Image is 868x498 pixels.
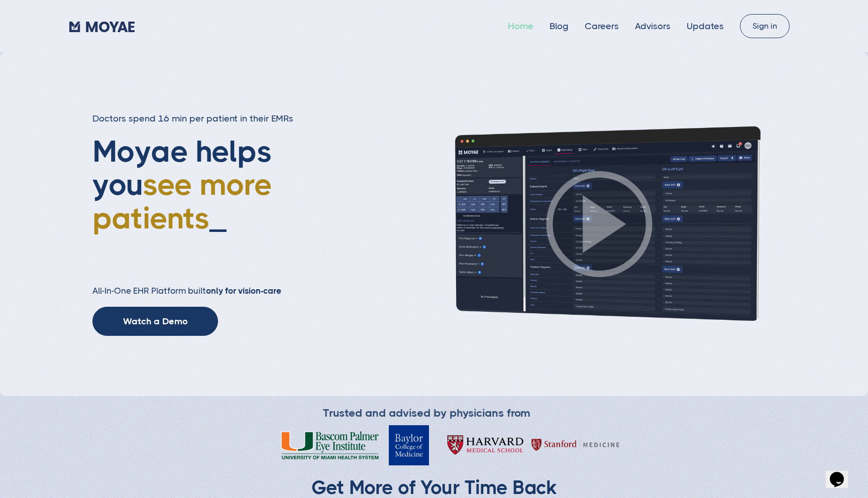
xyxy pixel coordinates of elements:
a: Sign in [740,14,790,38]
a: Careers [585,21,619,31]
a: Home [508,21,533,31]
a: Watch a Demo [92,307,218,336]
a: home [69,19,135,34]
img: Baylor College of Medicine Logo [389,425,429,465]
span: see more patients [92,167,272,235]
img: Moyae Logo [69,22,135,32]
h2: All-In-One EHR Platform built [92,286,360,297]
div: Trusted and advised by physicians from [323,406,530,420]
span: _ [209,201,227,235]
strong: only for vision-care [206,286,281,296]
a: Advisors [635,21,671,31]
h1: Moyae helps you [92,135,360,266]
a: Updates [687,21,724,31]
a: Blog [550,21,569,31]
img: Harvard Medical School [531,430,621,460]
img: Patient history screenshot [424,125,776,323]
h3: Doctors spend 16 min per patient in their EMRs [92,112,360,125]
img: Harvard Medical School [439,430,531,460]
img: Bascom Palmer Eye Institute University of Miami Health System Logo [281,431,379,459]
iframe: chat widget [826,458,858,488]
